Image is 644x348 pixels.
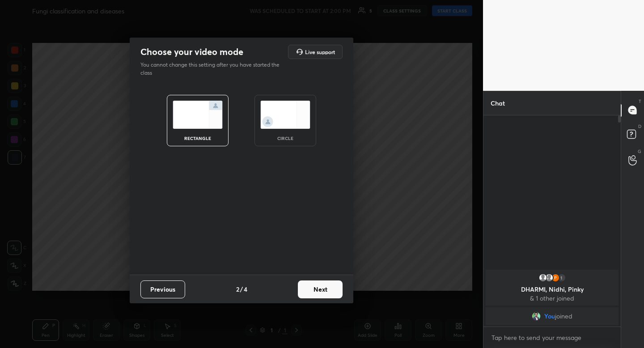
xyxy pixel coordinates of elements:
p: & 1 other joined [491,295,613,302]
h4: 2 [236,284,239,294]
button: Next [298,280,343,298]
p: DHARMI, Nidhi, Pinky [491,286,613,293]
h2: Choose your video mode [140,46,243,58]
p: T [639,98,641,105]
span: You [544,313,555,320]
p: D [638,123,641,130]
div: grid [483,268,621,327]
p: You cannot change this setting after you have started the class [140,61,285,77]
div: 1 [557,273,566,282]
img: normalScreenIcon.ae25ed63.svg [173,101,223,129]
img: 47ab5c60028d4cbc9390ff841c30a7d9.20184883_3 [551,273,560,282]
h5: Live support [305,49,335,55]
img: default.png [545,273,554,282]
img: d08d8ff8258545f9822ac8fffd9437ff.jpg [532,312,541,321]
div: circle [267,136,303,140]
h4: / [240,284,243,294]
img: circleScreenIcon.acc0effb.svg [260,101,310,129]
h4: 4 [244,284,247,294]
span: joined [555,313,572,320]
p: Chat [483,91,512,115]
p: G [638,148,641,155]
img: default.png [538,273,547,282]
div: rectangle [180,136,216,140]
button: Previous [140,280,185,298]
